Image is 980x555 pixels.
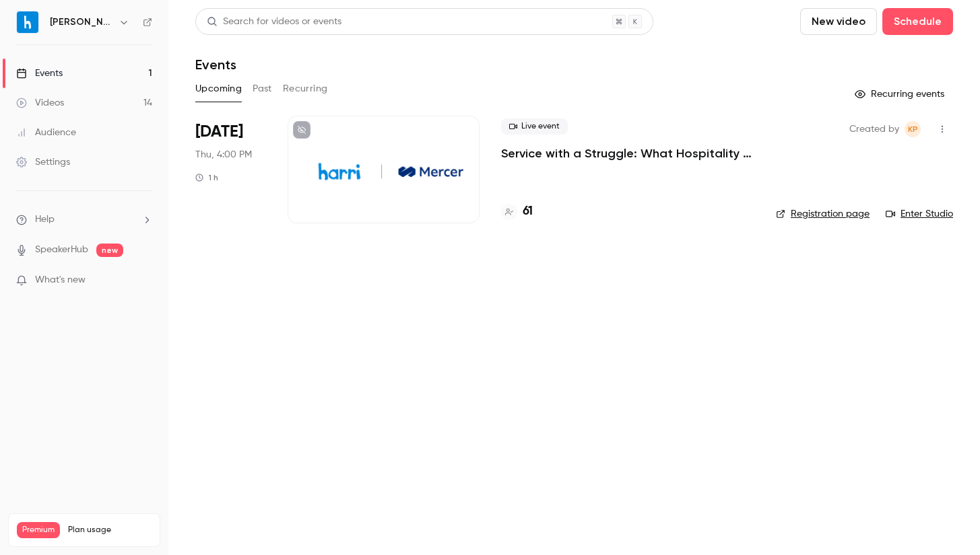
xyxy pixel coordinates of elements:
h1: Events [195,57,236,73]
span: Kate Price [905,121,921,137]
button: Recurring [283,78,328,100]
span: Live event [501,118,568,135]
img: Harri [17,11,38,33]
div: Events [16,67,63,80]
span: Thu, 4:00 PM [195,148,252,161]
div: Videos [16,96,64,110]
a: Registration page [776,207,870,221]
a: Service with a Struggle: What Hospitality Can Teach Us About Supporting Frontline Teams [501,145,754,161]
span: Created by [849,121,899,137]
button: New video [800,8,877,35]
iframe: Noticeable Trigger [136,274,152,287]
span: Premium [17,522,60,538]
li: help-dropdown-opener [16,213,152,227]
h6: [PERSON_NAME] [50,15,113,29]
span: Plan usage [68,525,152,535]
div: Settings [16,155,70,169]
button: Past [253,78,272,100]
span: What's new [35,273,86,287]
div: Search for videos or events [207,15,341,29]
span: KP [908,121,918,137]
div: Audience [16,126,76,139]
a: SpeakerHub [35,243,88,257]
h4: 61 [523,202,533,221]
div: 1 h [195,172,218,183]
button: Upcoming [195,78,242,100]
a: Enter Studio [886,207,953,221]
span: new [96,244,123,257]
div: Sep 4 Thu, 11:00 AM (America/New York) [195,116,266,223]
button: Recurring events [849,83,953,105]
span: Help [35,213,55,227]
a: 61 [501,202,533,221]
button: Schedule [882,8,953,35]
span: [DATE] [195,121,243,143]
